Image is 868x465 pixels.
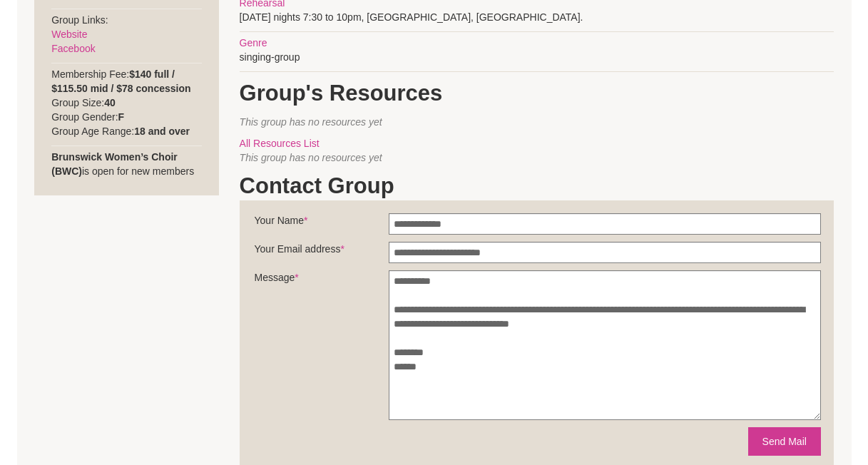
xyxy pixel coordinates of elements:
label: Message [255,270,389,292]
div: Genre [240,36,834,50]
span: This group has no resources yet [240,152,382,163]
h1: Contact Group [240,172,834,200]
button: Send Mail [748,427,821,456]
label: Your Name [255,213,389,235]
div: All Resources List [240,136,834,150]
span: This group has no resources yet [240,116,382,128]
strong: 40 [104,97,116,108]
strong: F [118,111,125,123]
h1: Group's Resources [240,79,834,108]
strong: 18 and over [134,126,190,137]
a: Website [51,29,87,40]
strong: Brunswick Women’s Choir (BWC) [51,151,178,177]
label: Your Email address [255,242,389,263]
a: Facebook [51,43,95,54]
